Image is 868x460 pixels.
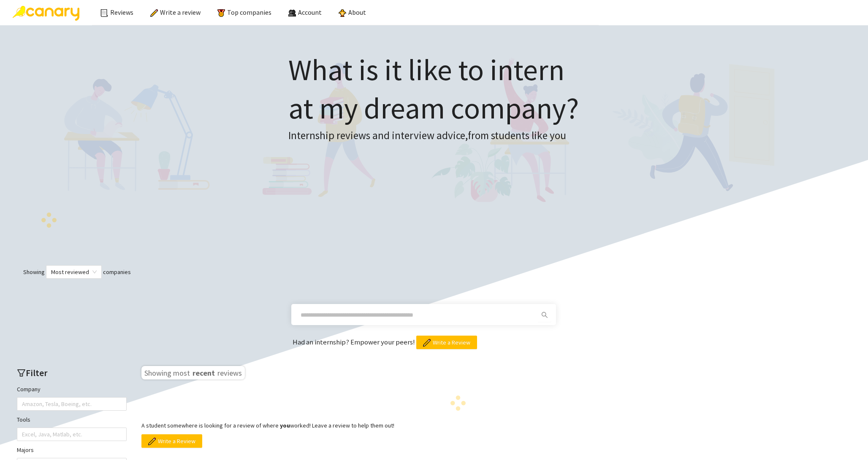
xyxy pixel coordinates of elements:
p: A student somewhere is looking for a review of where worked! Leave a review to help them out! [141,421,775,430]
label: Company [17,385,41,394]
a: Reviews [100,8,133,16]
span: Most reviewed [51,266,97,278]
h1: What is it like to intern [288,51,579,127]
span: Write a Review [433,338,470,347]
span: at my dream company? [288,89,579,126]
span: search [538,312,551,318]
span: Had an internship? Empower your peers! [293,337,416,347]
span: recent [192,367,216,377]
a: Top companies [217,8,271,16]
label: Majors [17,445,34,455]
label: Tools [17,415,30,424]
h3: Internship reviews and interview advice, from students like you [288,127,579,144]
img: pencil.png [423,339,431,347]
a: About [339,8,366,16]
b: you [280,422,290,429]
span: Account [298,8,322,16]
span: Write a Review [158,436,195,446]
h2: Filter [17,366,127,380]
img: pencil.png [148,438,156,445]
button: Write a Review [141,434,202,448]
img: Canary Logo [13,6,79,21]
img: people.png [288,9,296,17]
h3: Showing most reviews [141,366,245,379]
input: Tools [22,429,24,439]
span: filter [17,369,26,377]
div: Showing companies [8,265,860,279]
a: Write a review [150,8,201,16]
button: Write a Review [416,336,477,349]
button: search [538,308,551,322]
